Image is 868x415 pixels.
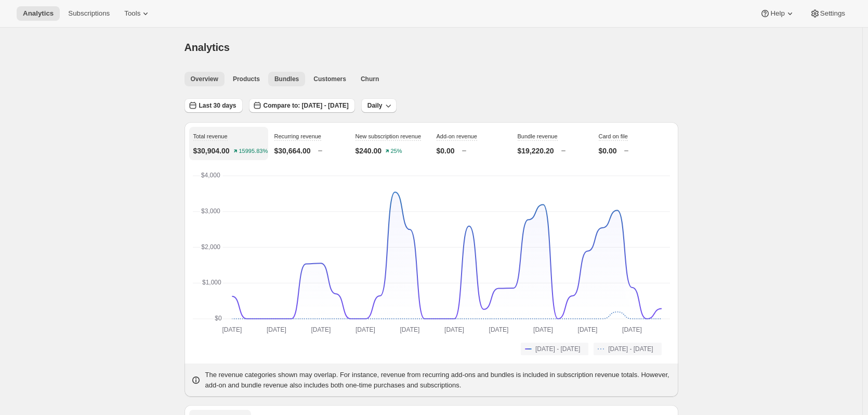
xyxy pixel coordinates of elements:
[264,101,349,110] span: Compare to: [DATE] - [DATE]
[313,75,346,83] span: Customers
[820,9,845,18] span: Settings
[199,101,236,110] span: Last 30 days
[356,133,422,139] span: New subscription revenue
[391,148,402,154] text: 25%
[594,343,661,355] button: [DATE] - [DATE]
[311,326,331,333] text: [DATE]
[193,146,230,156] p: $30,904.00
[754,6,801,21] button: Help
[191,75,218,83] span: Overview
[202,279,221,286] text: $1,000
[249,98,355,113] button: Compare to: [DATE] - [DATE]
[599,146,617,156] p: $0.00
[201,172,220,179] text: $4,000
[201,207,220,215] text: $3,000
[118,6,157,21] button: Tools
[518,133,558,139] span: Bundle revenue
[274,146,311,156] p: $30,664.00
[201,243,220,251] text: $2,000
[222,326,242,333] text: [DATE]
[608,345,653,353] span: [DATE] - [DATE]
[770,9,784,18] span: Help
[622,326,642,333] text: [DATE]
[17,6,60,21] button: Analytics
[124,9,140,18] span: Tools
[533,326,553,333] text: [DATE]
[239,148,268,154] text: 15995.83%
[205,370,672,391] p: The revenue categories shown may overlap. For instance, revenue from recurring add-ons and bundle...
[68,9,110,18] span: Subscriptions
[361,98,397,113] button: Daily
[62,6,116,21] button: Subscriptions
[367,101,383,110] span: Daily
[23,9,54,18] span: Analytics
[489,326,508,333] text: [DATE]
[577,326,597,333] text: [DATE]
[215,315,222,322] text: $0
[518,146,554,156] p: $19,220.20
[437,146,455,156] p: $0.00
[521,343,588,355] button: [DATE] - [DATE]
[274,75,299,83] span: Bundles
[356,326,375,333] text: [DATE]
[535,345,580,353] span: [DATE] - [DATE]
[185,42,230,53] span: Analytics
[361,75,379,83] span: Churn
[444,326,464,333] text: [DATE]
[356,146,382,156] p: $240.00
[804,6,851,21] button: Settings
[437,133,477,139] span: Add-on revenue
[233,75,260,83] span: Products
[267,326,286,333] text: [DATE]
[599,133,628,139] span: Card on file
[274,133,322,139] span: Recurring revenue
[185,98,243,113] button: Last 30 days
[400,326,419,333] text: [DATE]
[193,133,228,139] span: Total revenue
